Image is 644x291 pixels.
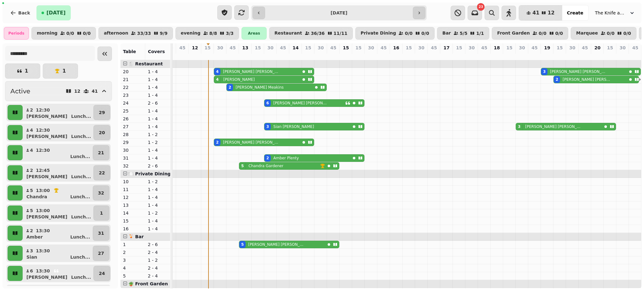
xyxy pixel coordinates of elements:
[355,27,435,40] button: Private Dining0/00/0
[128,234,144,239] span: 🍹 Bar
[243,52,248,58] p: 10
[148,139,168,145] p: 1 - 2
[43,63,78,79] button: 1
[10,87,30,96] h2: Active
[24,246,92,261] button: 313:30SianLunch...
[421,31,429,36] p: 0 / 0
[93,145,109,160] button: 21
[30,268,33,274] p: 6
[148,265,168,271] p: 2 - 4
[497,31,530,36] p: Front Garden
[595,10,626,16] span: The Knife and [PERSON_NAME]
[248,163,283,168] p: Chandra Gardener
[24,105,92,120] button: 212:30[PERSON_NAME]Lunch...
[431,52,436,58] p: 0
[275,31,302,36] p: Restaurant
[331,52,336,58] p: 0
[128,61,163,66] span: 🍴 Restaurant
[36,228,50,234] p: 13:30
[381,52,386,58] p: 0
[26,113,67,119] p: [PERSON_NAME]
[230,45,236,51] p: 45
[148,273,168,279] p: 2 - 4
[394,52,399,58] p: 0
[31,27,96,40] button: morning0/00/0
[330,45,336,51] p: 45
[98,150,104,156] p: 21
[557,45,563,51] p: 15
[334,31,347,36] p: 11 / 11
[148,116,168,122] p: 1 - 4
[123,210,143,216] p: 14
[30,107,33,113] p: 2
[280,45,286,51] p: 45
[223,77,255,82] p: [PERSON_NAME]
[148,178,168,185] p: 1 - 2
[99,270,105,277] p: 24
[30,207,33,214] p: 5
[71,173,91,180] p: Lunch ...
[292,45,298,51] p: 14
[100,210,103,216] p: 1
[148,92,168,98] p: 1 - 4
[148,257,168,263] p: 1 - 2
[380,45,386,51] p: 45
[544,45,550,51] p: 19
[36,127,50,133] p: 12:30
[160,31,168,36] p: 9 / 9
[123,92,143,98] p: 23
[229,85,231,90] div: 2
[99,170,105,176] p: 22
[98,190,104,196] p: 32
[255,52,260,58] p: 0
[179,45,185,51] p: 45
[266,101,269,106] div: 6
[26,274,67,280] p: [PERSON_NAME]
[148,49,165,54] span: Covers
[266,156,269,161] div: 2
[492,27,568,40] button: Front Garden0/00/0
[255,45,261,51] p: 15
[104,31,128,36] p: afternoon
[532,10,539,15] span: 41
[70,153,90,160] p: Lunch ...
[406,52,411,58] p: 0
[550,69,607,74] p: [PERSON_NAME] [PERSON_NAME]
[241,242,244,247] div: 5
[66,31,74,36] p: 0 / 0
[457,52,462,58] p: 0
[216,69,219,74] div: 4
[241,163,244,168] div: 5
[607,45,613,51] p: 15
[608,52,613,58] p: 0
[531,45,537,51] p: 45
[217,45,223,51] p: 30
[123,155,143,161] p: 31
[594,45,600,51] p: 20
[632,45,638,51] p: 45
[30,127,33,133] p: 4
[507,52,512,58] p: 0
[123,194,143,200] p: 12
[633,52,638,58] p: 0
[123,147,143,153] p: 30
[444,52,449,58] p: 0
[148,100,168,106] p: 2 - 6
[123,139,143,145] p: 29
[71,274,91,280] p: Lunch ...
[148,131,168,138] p: 1 - 2
[128,281,168,286] span: 🪴 Front Garden
[280,52,286,58] p: 0
[123,273,143,279] p: 5
[494,52,499,58] p: 0
[62,69,66,74] p: 1
[24,165,92,180] button: 212:45[PERSON_NAME]Lunch...
[123,108,143,114] p: 25
[361,31,396,36] p: Private Dining
[569,45,575,51] p: 30
[205,52,210,58] p: 0
[479,5,483,8] span: 23
[98,250,104,256] p: 27
[26,133,67,140] p: [PERSON_NAME]
[70,234,90,240] p: Lunch ...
